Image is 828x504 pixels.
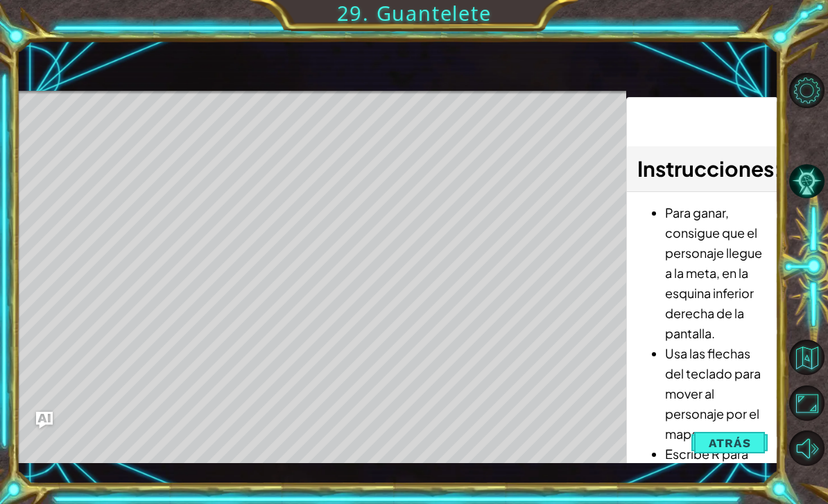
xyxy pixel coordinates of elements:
span: Instrucciones [637,155,774,182]
button: Sonido apagado [789,431,825,466]
a: Volver al mapa [791,335,828,380]
span: Atrás [709,436,751,450]
li: Escribe R para reiniciar el juego. [665,444,768,484]
button: Pista IA [789,164,825,199]
button: Volver al mapa [789,340,825,375]
button: Opciones de nivel [789,73,825,108]
button: Maximizar navegador [789,385,825,421]
button: Ask AI [36,412,53,428]
li: Para ganar, consigue que el personaje llegue a la meta, en la esquina inferior derecha de la pant... [665,202,768,343]
li: Usa las flechas del teclado para mover al personaje por el mapa. [665,343,768,444]
button: Atrás [691,429,768,457]
h3: : [637,153,768,184]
